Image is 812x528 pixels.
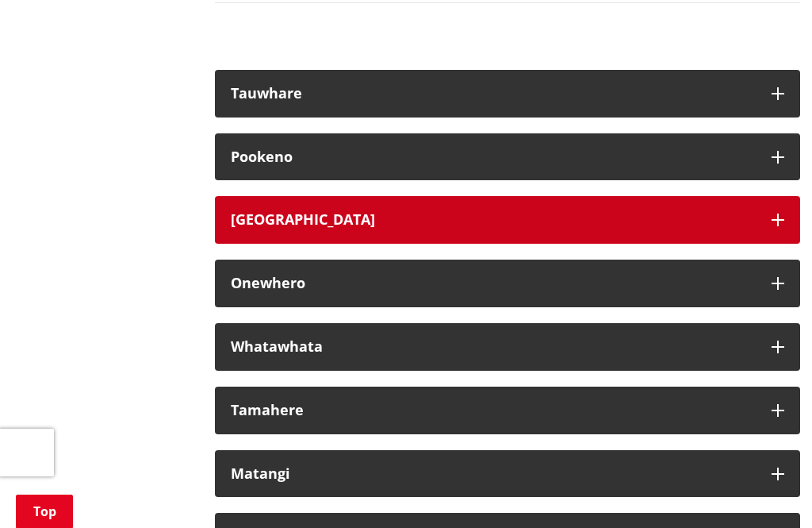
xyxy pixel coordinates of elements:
button: Whatawhata [215,323,800,371]
button: Matangi [215,450,800,498]
div: Onewhero [231,276,756,291]
div: Whatawhata [231,339,756,355]
button: [GEOGRAPHIC_DATA] [215,196,800,244]
iframe: Messenger Launcher [739,461,796,518]
button: Onewhero [215,260,800,307]
button: Tauwhare [215,70,800,118]
a: Top [16,495,73,528]
div: Pookeno [231,149,756,165]
div: Matangi [231,466,756,482]
button: Pookeno [215,133,800,181]
button: Tamahere [215,387,800,434]
div: Tamahere [231,403,756,418]
strong: Tauwhare [231,83,302,102]
div: [GEOGRAPHIC_DATA] [231,212,756,228]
